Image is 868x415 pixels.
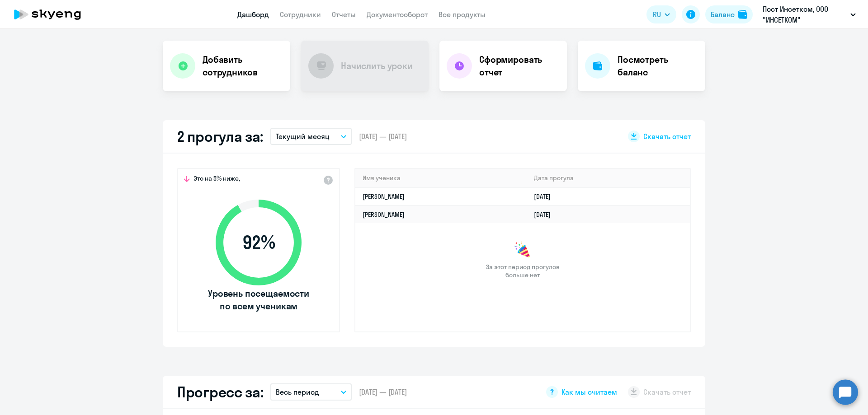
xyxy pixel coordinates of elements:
[207,287,311,312] span: Уровень посещаемости по всем ученикам
[711,9,735,20] div: Баланс
[705,5,753,23] button: Балансbalance
[177,127,263,145] h2: 2 прогула за:
[439,10,486,19] a: Все продукты
[561,387,617,397] span: Как мы считаем
[276,131,330,142] p: Текущий месяц
[363,210,405,219] a: [PERSON_NAME]
[177,383,263,401] h2: Прогресс за:
[193,174,240,185] span: Это на 5% ниже,
[618,53,698,79] h4: Посмотреть баланс
[485,263,561,279] span: За этот период прогулов больше нет
[276,387,319,397] p: Весь период
[527,169,690,187] th: Дата прогула
[359,131,407,141] span: [DATE] — [DATE]
[738,10,747,19] img: balance
[643,131,691,141] span: Скачать отчет
[237,10,269,19] a: Дашборд
[270,128,352,145] button: Текущий месяц
[534,192,558,201] a: [DATE]
[270,383,352,401] button: Весь период
[653,9,661,20] span: RU
[763,4,847,25] p: Пост Инсетком, ООО "ИНСЕТКОМ"
[514,241,532,259] img: congrats
[367,10,428,19] a: Документооборот
[359,387,407,397] span: [DATE] — [DATE]
[341,60,413,72] h4: Начислить уроки
[758,4,860,25] button: Пост Инсетком, ООО "ИНСЕТКОМ"
[332,10,356,19] a: Отчеты
[646,5,676,23] button: RU
[280,10,321,19] a: Сотрудники
[203,53,283,79] h4: Добавить сотрудников
[355,169,527,187] th: Имя ученика
[363,192,405,201] a: [PERSON_NAME]
[207,232,311,253] span: 92 %
[534,210,558,219] a: [DATE]
[479,53,560,79] h4: Сформировать отчет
